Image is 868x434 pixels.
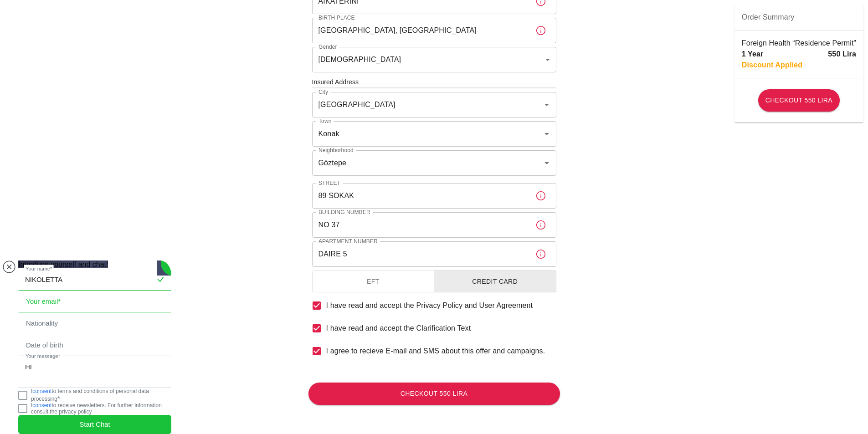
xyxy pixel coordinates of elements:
[31,402,162,415] jdiv: I to receive newsletters. For further information consult the privacy policy
[434,271,556,293] button: Credit Card
[79,419,110,429] span: Start Chat
[318,14,355,21] label: Birth Place
[742,12,856,23] span: Order Summary
[326,300,533,311] span: I have read and accept the Privacy Policy and User Agreement
[742,49,764,60] p: 1 Year
[318,237,378,245] label: Apartment Number
[312,271,435,293] button: EFT
[742,60,802,71] p: Discount Applied
[312,77,556,87] h6: Insured Address
[318,179,340,187] label: Street
[308,383,560,405] button: Checkout 550 Lira
[540,157,553,169] button: Open
[326,346,545,357] span: I agree to recieve E-mail and SMS about this offer and campaigns.
[32,388,51,394] a: consent
[540,128,553,140] button: Open
[318,117,331,125] label: Town
[318,146,354,154] label: Neighborhood
[32,402,51,408] a: consent
[318,43,337,51] label: Gender
[828,49,856,60] p: 550 Lira
[318,208,370,216] label: Building Number
[318,88,328,96] label: City
[312,47,556,72] div: [DEMOGRAPHIC_DATA]
[326,323,471,334] span: I have read and accept the Clarification Text
[742,38,856,49] p: Foreign Health “Residence Permit”
[758,89,840,112] button: Checkout 550 Lira
[31,388,149,402] jdiv: I to terms and conditions of personal data processing
[540,98,553,111] button: Open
